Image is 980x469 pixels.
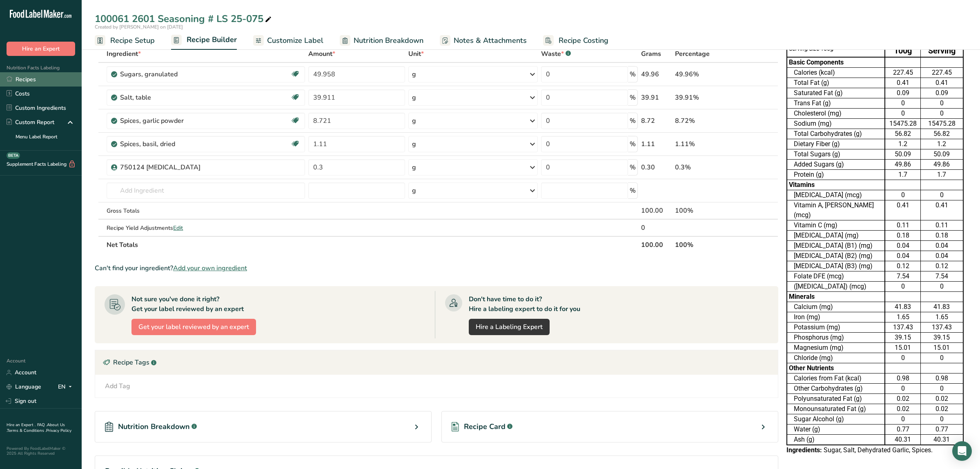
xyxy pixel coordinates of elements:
[887,302,918,312] div: 41.83
[922,333,961,342] div: 39.15
[787,170,885,180] td: Protein (g)
[922,353,961,363] div: 0
[922,78,961,88] div: 0.41
[675,162,739,172] div: 0.3%
[787,251,885,261] td: [MEDICAL_DATA] (B2) (mg)
[887,160,918,169] div: 49.86
[787,404,885,414] td: Monounsaturated Fat (g)
[787,414,885,425] td: Sugar Alcohol (g)
[107,224,305,232] div: Recipe Yield Adjustments
[787,200,885,220] td: Vitamin A, [PERSON_NAME] (mcg)
[408,49,424,59] span: Unit
[922,394,961,404] div: 0.02
[120,93,222,102] div: Salt, table
[120,69,222,79] div: Sugars, granulated
[786,446,822,454] span: Ingredients:
[887,312,918,322] div: 1.65
[922,119,961,129] div: 15475.28
[641,93,672,102] div: 39.91
[131,294,244,314] div: Not sure you've done it right? Get your label reviewed by an expert
[787,220,885,231] td: Vitamin C (mg)
[787,139,885,149] td: Dietary Fiber (g)
[412,139,416,149] div: g
[412,93,416,102] div: g
[887,78,918,88] div: 0.41
[787,129,885,139] td: Total Carbohydrates (g)
[922,220,961,230] div: 0.11
[187,34,237,45] span: Recipe Builder
[787,384,885,394] td: Other Carbohydrates (g)
[267,35,323,46] span: Customize Label
[7,152,20,159] div: BETA
[673,236,741,253] th: 100%
[787,160,885,170] td: Added Sugars (g)
[464,421,506,432] span: Recipe Card
[675,206,739,216] div: 100%
[887,353,918,363] div: 0
[46,428,71,433] a: Privacy Policy
[173,263,247,273] span: Add your own ingredient
[922,241,961,251] div: 0.04
[922,98,961,108] div: 0
[543,31,608,50] a: Recipe Costing
[787,57,885,68] td: Basic Components
[887,404,918,414] div: 0.02
[675,93,739,102] div: 39.91%
[787,109,885,119] td: Cholesterol (mg)
[887,220,918,230] div: 0.11
[887,109,918,118] div: 0
[787,353,885,363] td: Chloride (mg)
[173,224,183,232] span: Edit
[787,119,885,129] td: Sodium (mg)
[120,162,222,172] div: 750124 [MEDICAL_DATA]
[105,236,639,253] th: Net Totals
[440,31,527,50] a: Notes & Attachments
[675,49,710,59] span: Percentage
[887,129,918,139] div: 56.82
[887,68,918,78] div: 227.45
[887,98,918,108] div: 0
[922,404,961,414] div: 0.02
[354,35,423,46] span: Nutrition Breakdown
[922,312,961,322] div: 1.65
[922,271,961,281] div: 7.54
[787,363,885,373] td: Other Nutrients
[922,149,961,159] div: 50.09
[559,35,608,46] span: Recipe Costing
[922,170,961,180] div: 1.7
[641,206,672,216] div: 100.00
[887,119,918,129] div: 15475.28
[887,241,918,251] div: 0.04
[887,282,918,291] div: 0
[787,190,885,200] td: [MEDICAL_DATA] (mcg)
[887,322,918,332] div: 137.43
[641,223,672,233] div: 0
[922,129,961,139] div: 56.82
[922,200,961,210] div: 0.41
[787,261,885,271] td: [MEDICAL_DATA] (B3) (mg)
[412,116,416,126] div: g
[118,421,190,432] span: Nutrition Breakdown
[787,282,885,292] td: ([MEDICAL_DATA]) (mcg)
[107,49,141,59] span: Ingredient
[787,343,885,353] td: Magnesium (mg)
[120,116,222,126] div: Spices, garlic powder
[887,425,918,434] div: 0.77
[922,435,961,445] div: 40.31
[641,116,672,126] div: 8.72
[787,322,885,333] td: Potassium (mg)
[887,333,918,342] div: 39.15
[922,68,961,78] div: 227.45
[922,322,961,332] div: 137.43
[887,200,918,210] div: 0.41
[110,35,155,46] span: Recipe Setup
[787,394,885,404] td: Polyunsaturated Fat (g)
[171,31,237,50] a: Recipe Builder
[922,373,961,383] div: 0.98
[887,231,918,240] div: 0.18
[37,422,47,428] a: FAQ .
[922,231,961,240] div: 0.18
[922,261,961,271] div: 0.12
[641,162,672,172] div: 0.30
[308,49,335,59] span: Amount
